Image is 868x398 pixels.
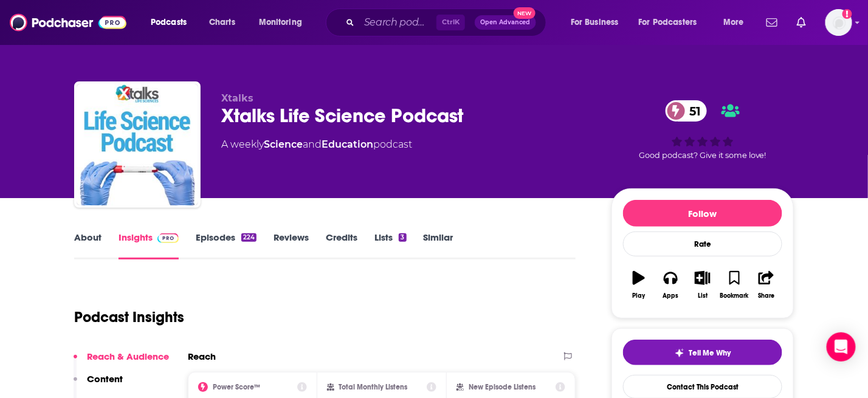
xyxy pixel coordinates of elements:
[87,351,169,362] p: Reach & Audience
[666,100,708,122] a: 51
[326,232,357,259] a: Credits
[74,308,184,326] h1: Podcast Insights
[571,14,619,31] span: For Business
[250,13,318,32] button: open menu
[825,9,852,36] img: User Profile
[623,232,782,256] div: Rate
[259,14,302,31] span: Monitoring
[399,233,406,242] div: 3
[611,92,794,168] div: 51Good podcast? Give it some love!
[623,340,782,365] button: tell me why sparkleTell Me Why
[639,151,766,160] span: Good podcast? Give it some love!
[303,139,322,150] span: and
[119,232,179,259] a: InsightsPodchaser Pro
[475,15,536,30] button: Open AdvancedNew
[74,373,123,396] button: Content
[825,9,852,36] span: Logged in as rachellerussopr
[675,348,684,358] img: tell me why sparkle
[359,13,436,32] input: Search podcasts, credits, & more...
[221,92,253,104] span: Xtalks
[751,263,782,307] button: Share
[337,9,558,36] div: Search podcasts, credits, & more...
[723,14,744,31] span: More
[655,263,686,307] button: Apps
[631,13,715,32] button: open menu
[469,383,536,391] h2: New Episode Listens
[436,15,465,30] span: Ctrl K
[322,139,373,150] a: Education
[698,292,708,300] div: List
[514,7,536,19] span: New
[188,351,216,362] h2: Reach
[715,13,759,32] button: open menu
[209,14,235,31] span: Charts
[74,351,169,373] button: Reach & Audience
[663,292,679,300] div: Apps
[157,233,179,243] img: Podchaser Pro
[689,348,731,358] span: Tell Me Why
[87,373,123,385] p: Content
[151,14,187,31] span: Podcasts
[792,12,811,33] a: Show notifications dropdown
[77,84,198,205] img: Xtalks Life Science Podcast
[633,292,646,300] div: Play
[718,263,750,307] button: Bookmark
[196,232,257,259] a: Episodes224
[264,139,303,150] a: Science
[374,232,406,259] a: Lists3
[10,11,126,34] img: Podchaser - Follow, Share and Rate Podcasts
[74,232,102,259] a: About
[623,263,655,307] button: Play
[562,13,634,32] button: open menu
[201,13,243,32] a: Charts
[842,9,852,19] svg: Add a profile image
[827,332,856,362] div: Open Intercom Messenger
[639,14,697,31] span: For Podcasters
[221,137,412,152] div: A weekly podcast
[213,383,260,391] h2: Power Score™
[424,232,453,259] a: Similar
[480,19,531,26] span: Open Advanced
[274,232,309,259] a: Reviews
[758,292,774,300] div: Share
[720,292,749,300] div: Bookmark
[339,383,408,391] h2: Total Monthly Listens
[687,263,718,307] button: List
[623,200,782,227] button: Follow
[762,12,782,33] a: Show notifications dropdown
[825,9,852,36] button: Show profile menu
[142,13,202,32] button: open menu
[241,233,257,242] div: 224
[678,100,708,122] span: 51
